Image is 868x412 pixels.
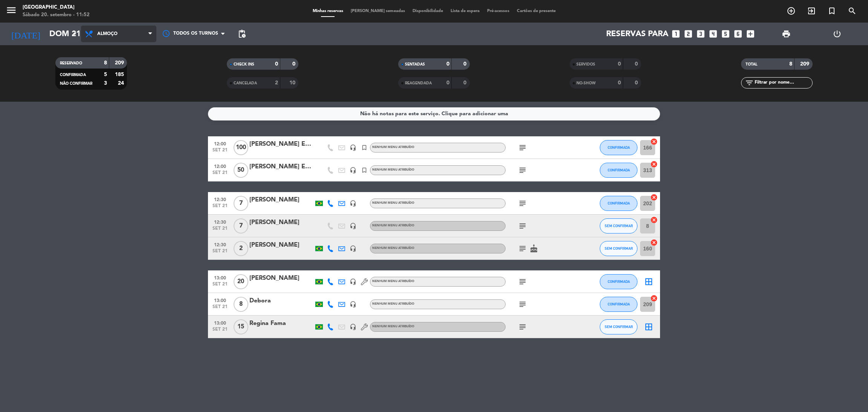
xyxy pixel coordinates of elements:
[635,80,639,85] strong: 0
[6,5,17,16] i: menu
[600,218,637,233] button: SEM CONFIRMAR
[211,249,229,257] span: set 21
[787,6,796,15] i: add_circle_outline
[234,63,254,66] span: CHECK INS
[618,80,621,85] strong: 0
[6,5,17,18] button: menu
[605,325,633,329] span: SEM CONFIRMAR
[671,29,681,39] i: looks_one
[211,296,229,304] span: 13:00
[275,61,278,67] strong: 0
[827,6,836,15] i: turned_in_not
[234,274,248,289] span: 20
[249,319,313,328] div: Regina Fama
[211,304,229,313] span: set 21
[234,196,248,211] span: 7
[97,31,118,37] span: Almoço
[350,278,356,285] i: headset_mic
[518,277,527,286] i: subject
[745,78,754,87] i: filter_list
[249,296,313,306] div: Debora
[518,199,527,208] i: subject
[608,279,630,284] span: CONFIRMADA
[600,241,637,256] button: SEM CONFIRMAR
[350,200,356,207] i: headset_mic
[234,241,248,256] span: 2
[234,81,257,85] span: CANCELADA
[518,300,527,309] i: subject
[618,61,621,67] strong: 0
[576,63,595,66] span: SERVIDOS
[360,110,508,118] div: Não há notas para este serviço. Clique para adicionar uma
[289,80,297,85] strong: 10
[605,224,633,228] span: SEM CONFIRMAR
[361,167,368,174] i: turned_in_not
[292,61,297,67] strong: 0
[275,80,278,85] strong: 2
[608,168,630,172] span: CONFIRMADA
[600,140,637,155] button: CONFIRMADA
[721,29,730,39] i: looks_5
[405,63,425,66] span: SENTADAS
[650,160,658,168] i: cancel
[608,201,630,205] span: CONFIRMADA
[600,163,637,178] button: CONFIRMADA
[600,196,637,211] button: CONFIRMADA
[234,319,248,334] span: 15
[518,221,527,230] i: subject
[606,29,668,39] span: Reservas para
[518,322,527,331] i: subject
[350,301,356,308] i: headset_mic
[23,4,90,11] div: [GEOGRAPHIC_DATA]
[350,144,356,151] i: headset_mic
[811,23,862,45] div: LOG OUT
[249,273,313,283] div: [PERSON_NAME]
[115,72,125,77] strong: 185
[211,282,229,290] span: set 21
[60,82,92,85] span: NÃO CONFIRMAR
[600,297,637,312] button: CONFIRMADA
[211,195,229,203] span: 12:30
[518,166,527,175] i: subject
[600,319,637,334] button: SEM CONFIRMAR
[60,73,86,77] span: CONFIRMADA
[513,9,559,13] span: Cartões de presente
[249,162,313,172] div: [PERSON_NAME] Evento
[118,81,125,86] strong: 24
[249,139,313,149] div: [PERSON_NAME] Evento
[650,216,658,224] i: cancel
[372,302,414,305] span: Nenhum menu atribuído
[104,72,107,77] strong: 5
[446,80,449,85] strong: 0
[789,61,792,67] strong: 8
[807,6,816,15] i: exit_to_app
[518,143,527,152] i: subject
[23,11,90,19] div: Sábado 20. setembro - 11:52
[644,277,653,286] i: border_all
[211,217,229,226] span: 12:30
[529,244,538,253] i: cake
[372,247,414,250] span: Nenhum menu atribuído
[848,6,857,15] i: search
[372,325,414,328] span: Nenhum menu atribuído
[234,163,248,178] span: 50
[211,170,229,179] span: set 21
[350,323,356,330] i: headset_mic
[463,61,468,67] strong: 0
[733,29,743,39] i: looks_6
[309,9,347,13] span: Minhas reservas
[249,240,313,250] div: [PERSON_NAME]
[234,218,248,233] span: 7
[60,61,82,65] span: RESERVADO
[644,322,653,331] i: border_all
[635,61,639,67] strong: 0
[782,29,791,38] span: print
[650,194,658,201] i: cancel
[746,63,757,66] span: TOTAL
[650,295,658,302] i: cancel
[708,29,718,39] i: looks_4
[237,29,246,38] span: pending_actions
[463,80,468,85] strong: 0
[211,226,229,235] span: set 21
[446,61,449,67] strong: 0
